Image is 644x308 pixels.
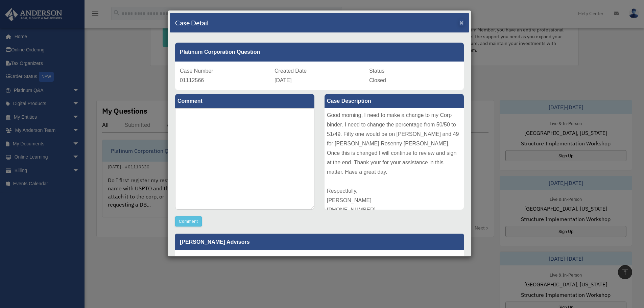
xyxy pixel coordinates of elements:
div: Platinum Corporation Question [175,43,464,62]
span: Case Number [180,68,213,74]
span: 01112566 [180,77,204,83]
button: Comment [175,216,202,227]
span: Status [369,68,384,74]
p: [PERSON_NAME] Advisors [175,234,464,250]
h4: Case Detail [175,18,209,27]
label: Case Description [325,94,464,108]
button: Close [459,19,464,26]
label: Comment [175,94,314,108]
div: Good morning, I need to make a change to my Corp binder. I need to change the percentage from 50/... [325,108,464,210]
span: [DATE] [275,77,291,83]
span: × [459,19,464,26]
span: Created Date [275,68,307,74]
span: Closed [369,77,386,83]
